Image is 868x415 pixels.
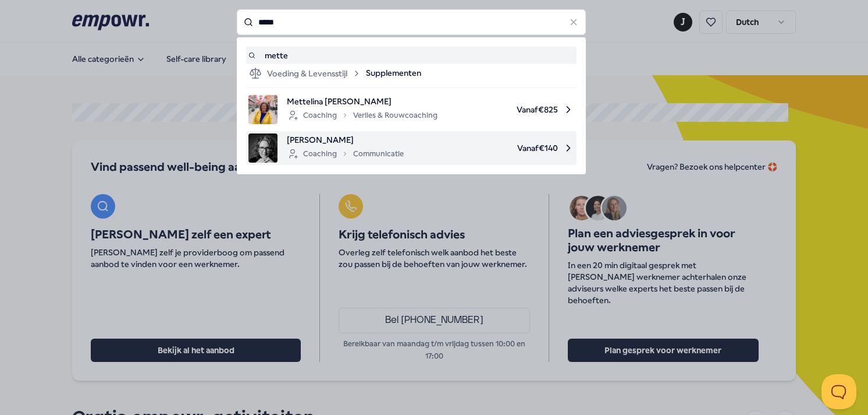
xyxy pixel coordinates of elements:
span: Vanaf € 825 [447,95,574,124]
img: product image [248,95,278,124]
div: Coaching Verlies & Rouwcoaching [287,108,437,122]
a: product image[PERSON_NAME]CoachingCommunicatieVanaf€140 [248,133,574,163]
span: Supplementen [366,66,421,80]
iframe: Help Scout Beacon - Open [821,374,856,409]
div: Voeding & Levensstijl [248,66,361,80]
img: product image [248,133,278,163]
a: mette [248,49,574,62]
span: Vanaf € 140 [413,133,574,163]
span: [PERSON_NAME] [287,133,404,146]
div: Coaching Communicatie [287,147,404,161]
span: Mettelina [PERSON_NAME] [287,95,437,108]
input: Search for products, categories or subcategories [237,9,586,35]
a: Voeding & LevensstijlSupplementen [248,66,574,80]
a: product imageMettelina [PERSON_NAME]CoachingVerlies & RouwcoachingVanaf€825 [248,95,574,124]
